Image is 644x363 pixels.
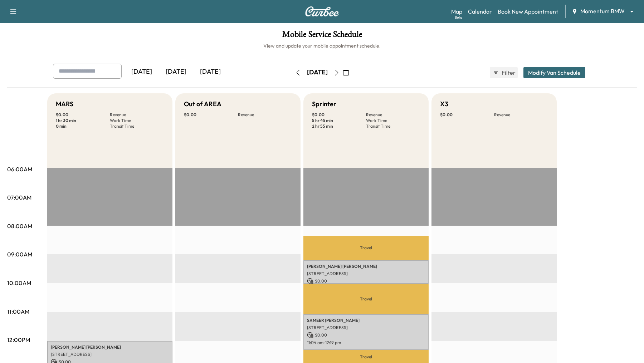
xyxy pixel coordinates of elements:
p: [PERSON_NAME] [PERSON_NAME] [307,264,425,269]
div: [DATE] [193,64,228,80]
p: 07:00AM [7,193,31,202]
h5: X3 [440,99,448,109]
p: Revenue [366,112,420,118]
h6: View and update your mobile appointment schedule. [7,42,637,49]
a: Calendar [468,7,492,16]
p: $ 0.00 [440,112,494,118]
p: SAMEER [PERSON_NAME] [307,318,425,323]
span: Momentum BMW [580,7,625,15]
p: Work Time [110,118,164,123]
p: [PERSON_NAME] [PERSON_NAME] [51,344,169,350]
div: Beta [455,15,462,20]
p: 1 hr 30 min [56,118,110,123]
p: $ 0.00 [307,278,425,284]
p: Revenue [238,112,292,118]
p: Revenue [110,112,164,118]
p: 08:00AM [7,222,32,230]
h5: Out of AREA [184,99,221,109]
div: [DATE] [159,64,193,80]
div: [DATE] [307,68,328,77]
h5: Sprinter [312,99,336,109]
p: [STREET_ADDRESS] [307,325,425,330]
p: Travel [303,284,429,314]
p: 10:00AM [7,279,31,287]
button: Modify Van Schedule [523,67,585,78]
p: $ 0.00 [56,112,110,118]
p: 5 hr 45 min [312,118,366,123]
p: 06:00AM [7,165,32,173]
p: Transit Time [110,123,164,129]
p: 0 min [56,123,110,129]
p: 2 hr 55 min [312,123,366,129]
p: [STREET_ADDRESS] [51,352,169,357]
p: Work Time [366,118,420,123]
p: 09:00AM [7,250,32,259]
a: Book New Appointment [498,7,558,16]
a: MapBeta [451,7,462,16]
p: 12:00PM [7,335,30,344]
p: Transit Time [366,123,420,129]
img: Curbee Logo [305,6,339,16]
p: [STREET_ADDRESS] [307,271,425,276]
p: $ 0.00 [307,332,425,338]
h1: Mobile Service Schedule [7,30,637,42]
h5: MARS [56,99,73,109]
span: Filter [502,68,514,77]
p: 11:00AM [7,307,29,316]
button: Filter [490,67,518,78]
p: 11:04 am - 12:19 pm [307,340,425,345]
p: $ 0.00 [184,112,238,118]
p: Travel [303,236,429,260]
div: [DATE] [125,64,159,80]
p: $ 0.00 [312,112,366,118]
p: Revenue [494,112,548,118]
